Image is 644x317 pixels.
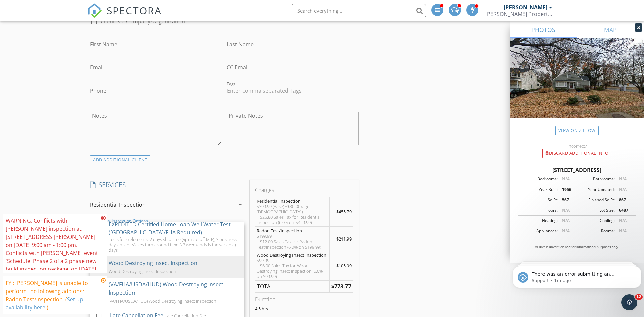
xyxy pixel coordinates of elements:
[635,294,643,300] span: 12
[336,209,352,215] span: $455.79
[577,187,615,193] div: Year Updated:
[558,197,577,203] div: 867
[577,197,615,203] div: Finished Sq Ft:
[615,207,634,213] div: 6487
[562,218,570,223] span: N/A
[6,279,99,311] div: FYI: [PERSON_NAME] is unable to perform the following add ons: Radon Test/Inspection. ( )
[90,155,150,164] div: ADD ADDITIONAL client
[257,233,328,250] div: $199.99 + $12.00 Sales Tax for Radon Test/Inspection (6.0% on $199.99)
[257,204,328,225] div: $399.99 (Base) +$30.00 (age [DEMOGRAPHIC_DATA]) + $25.80 Sales Tax for Residential Inspection (6....
[6,217,99,281] div: WARNING: Conflicts with [PERSON_NAME] inspection at [STREET_ADDRESS][PERSON_NAME] on [DATE] 9:00 ...
[520,197,558,203] div: Sq Ft:
[109,298,216,304] div: (VA/FHA/USDA/HUD) Wood Destroying Insect Inspection
[510,21,577,38] a: PHOTOS
[90,202,146,208] div: Residential Inspection
[520,207,558,213] div: Floors:
[619,187,627,192] span: N/A
[510,252,644,299] iframe: Intercom notifications message
[542,149,611,158] div: Discard Additional info
[562,176,570,182] span: N/A
[520,228,558,234] div: Appliances:
[109,236,239,253] div: Tests for 6 elements, 2 days ship time (5pm cut off M-F), 3 business days in lab. Makes turn arou...
[336,236,352,242] span: $211.99
[257,252,328,258] div: Wood Destroying Insect Inspection
[518,245,636,249] p: All data is unverified and for informational purposes only.
[510,38,644,134] img: streetview
[577,228,615,234] div: Rooms:
[520,187,558,193] div: Year Built:
[562,228,570,234] span: N/A
[520,218,558,224] div: Heating:
[255,281,330,293] td: TOTAL
[577,21,644,38] a: MAP
[562,207,570,213] span: N/A
[292,4,426,17] input: Search everything...
[87,3,102,18] img: The Best Home Inspection Software - Spectora
[90,180,244,189] h4: SERVICES
[336,263,352,269] span: $105.99
[504,4,547,11] div: [PERSON_NAME]
[109,259,197,267] div: Wood Destroying Insect Inspection
[518,166,636,174] div: [STREET_ADDRESS]
[109,220,239,236] div: EXPEDITED Certified Home Loan Well Water Test ([GEOGRAPHIC_DATA]/FHA Required)
[101,18,185,25] label: Client is a Company/Organization
[255,306,353,311] p: 4.5 hrs
[485,11,552,17] div: Webb Property Inspection
[109,269,176,274] div: Wood Destroying Insect Inspection
[257,258,328,279] div: $99.99 + $6.00 Sales Tax for Wood Destroying Insect Inspection (6.0% on $99.99)
[558,187,577,193] div: 1956
[255,186,353,194] div: Charges
[520,176,558,182] div: Bedrooms:
[107,3,162,17] span: SPECTORA
[615,197,634,203] div: 867
[255,295,353,303] div: Duration
[257,228,328,233] div: Radon Test/Inspection
[621,294,637,310] iframe: Intercom live chat
[257,198,328,204] div: Residential Inspection
[331,283,351,290] strong: $773.77
[555,126,599,135] a: View on Zillow
[577,176,615,182] div: Bathrooms:
[577,218,615,224] div: Cooling:
[619,218,627,223] span: N/A
[109,280,239,297] div: (VA/FHA/USDA/HUD) Wood Destroying Insect Inspection
[236,201,244,209] i: arrow_drop_down
[619,176,627,182] span: N/A
[619,228,627,234] span: N/A
[87,9,162,23] a: SPECTORA
[510,143,644,149] div: Incorrect?
[577,207,615,213] div: Lot Size:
